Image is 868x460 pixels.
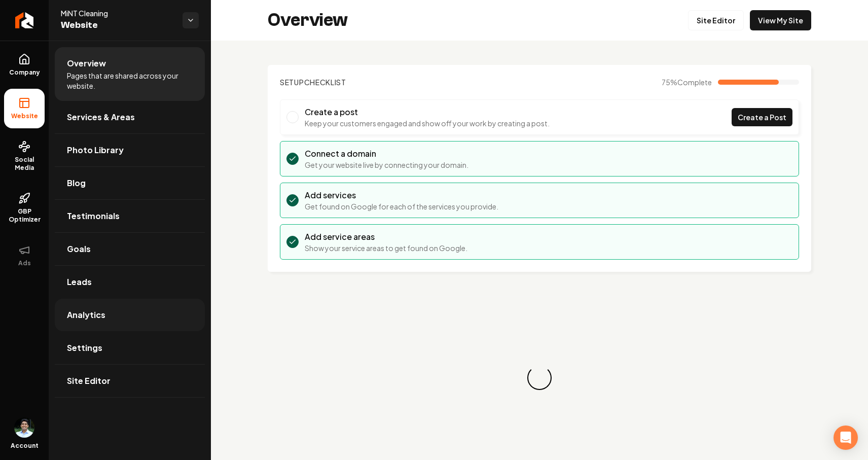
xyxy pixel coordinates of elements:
h3: Connect a domain [305,148,468,160]
span: Setup [280,78,304,87]
a: Settings [55,332,205,364]
a: Goals [55,233,205,265]
a: View My Site [750,10,811,30]
a: Site Editor [688,10,744,30]
p: Keep your customers engaged and show off your work by creating a post. [305,118,550,128]
span: MiNT Cleaning [61,8,174,18]
div: Open Intercom Messenger [834,426,858,450]
a: Social Media [4,132,45,180]
div: Loading [525,364,554,393]
span: Ads [14,259,35,267]
span: Social Media [4,156,45,172]
p: Get found on Google for each of the services you provide. [305,201,498,211]
a: Site Editor [55,365,205,397]
span: Leads [67,276,92,288]
span: Overview [67,57,106,69]
button: Ads [4,236,45,275]
span: Create a Post [738,112,786,123]
span: Company [5,68,44,77]
a: Analytics [55,299,205,331]
span: Services & Areas [67,111,135,123]
span: Pages that are shared across your website. [67,70,193,91]
h3: Create a post [305,106,550,118]
a: Photo Library [55,134,205,166]
span: Testimonials [67,210,120,222]
a: GBP Optimizer [4,184,45,232]
img: Rebolt Logo [15,12,34,28]
a: Blog [55,167,205,199]
button: Open user button [14,417,34,438]
a: Company [4,45,45,85]
span: Website [7,112,42,120]
a: Create a Post [732,108,792,126]
span: Photo Library [67,144,124,156]
span: GBP Optimizer [4,207,45,224]
h2: Overview [268,10,348,30]
span: Settings [67,342,102,354]
p: Get your website live by connecting your domain. [305,160,468,170]
h3: Add service areas [305,231,467,243]
span: Site Editor [67,375,111,387]
a: Leads [55,266,205,298]
span: Account [11,442,39,450]
a: Testimonials [55,200,205,232]
a: Services & Areas [55,101,205,133]
span: Website [61,18,174,32]
span: Complete [677,78,712,87]
span: Goals [67,243,91,255]
span: Blog [67,177,86,189]
h3: Add services [305,189,498,201]
span: 75 % [662,77,712,87]
span: Analytics [67,309,105,321]
img: Arwin Rahmatpanah [14,417,34,438]
p: Show your service areas to get found on Google. [305,243,467,253]
h2: Checklist [280,77,346,87]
